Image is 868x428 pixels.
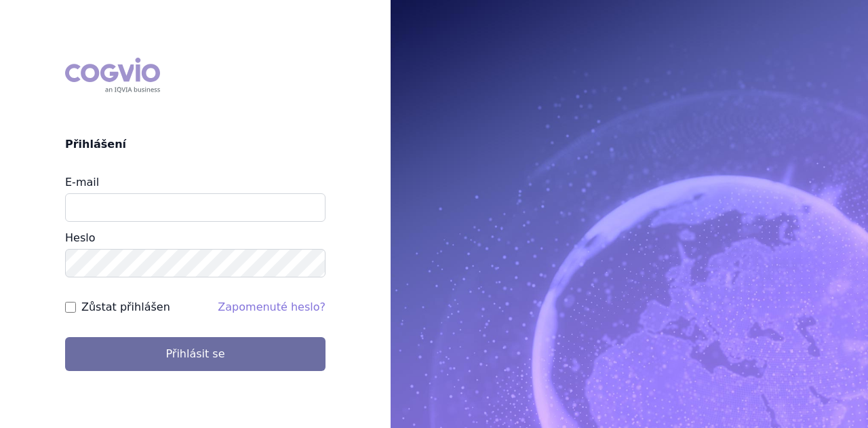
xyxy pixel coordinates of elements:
[81,299,170,315] label: Zůstat přihlášen
[65,136,325,153] h2: Přihlášení
[65,58,160,93] div: COGVIO
[218,300,325,313] a: Zapomenuté heslo?
[65,176,99,189] label: E-mail
[65,337,325,371] button: Přihlásit se
[65,231,95,244] label: Heslo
